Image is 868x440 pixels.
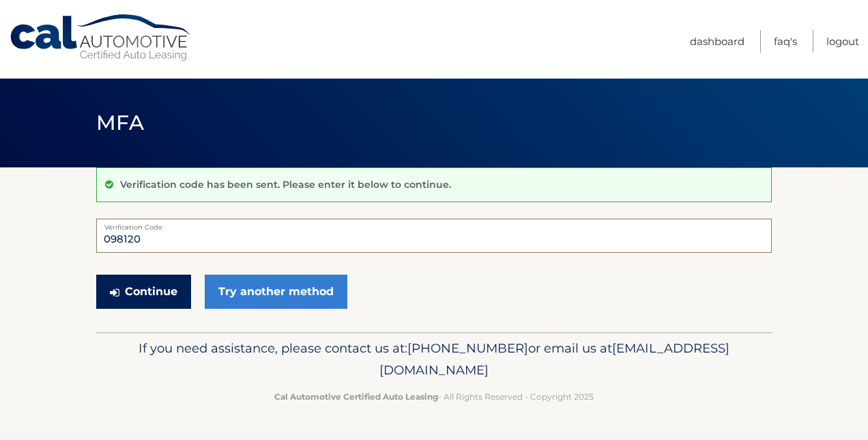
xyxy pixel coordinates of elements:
[105,338,763,381] p: If you need assistance, please contact us at: or email us at
[274,391,438,402] strong: Cal Automotive Certified Auto Leasing
[96,219,772,230] label: Verification Code
[120,178,451,191] p: Verification code has been sent. Please enter it below to continue.
[826,30,859,53] a: Logout
[774,30,797,53] a: FAQ's
[205,275,347,309] a: Try another method
[96,110,144,135] span: MFA
[9,14,193,62] a: Cal Automotive
[690,30,744,53] a: Dashboard
[407,340,528,356] span: [PHONE_NUMBER]
[96,219,772,253] input: Verification Code
[379,340,729,378] span: [EMAIL_ADDRESS][DOMAIN_NAME]
[96,275,191,309] button: Continue
[105,389,763,404] p: - All Rights Reserved - Copyright 2025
